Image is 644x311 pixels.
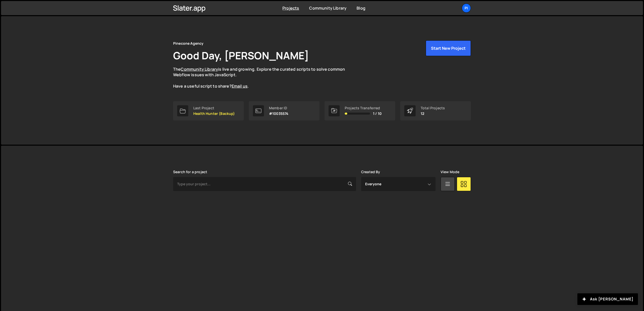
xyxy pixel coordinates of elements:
[309,5,346,11] a: Community Library
[282,5,299,11] a: Projects
[345,106,382,110] div: Projects Transferred
[441,170,459,174] label: View Mode
[173,177,356,191] input: Type your project...
[357,5,365,11] a: Blog
[269,112,288,116] p: #10035574
[173,101,244,120] a: Last Project Health Hunter (Backup)
[173,170,207,174] label: Search for a project
[373,112,382,116] span: 1 / 10
[421,112,445,116] p: 12
[232,83,248,89] a: Email us
[173,48,309,62] h1: Good Day, [PERSON_NAME]
[193,112,235,116] p: Health Hunter (Backup)
[269,106,288,110] div: Member ID
[181,66,218,72] a: Community Library
[361,170,380,174] label: Created By
[173,66,355,89] p: The is live and growing. Explore the curated scripts to solve common Webflow issues with JavaScri...
[421,106,445,110] div: Total Projects
[173,40,203,46] div: Pinecone Agency
[193,106,235,110] div: Last Project
[462,4,471,13] a: Pi
[577,293,638,305] button: Ask [PERSON_NAME]
[426,40,471,56] button: Start New Project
